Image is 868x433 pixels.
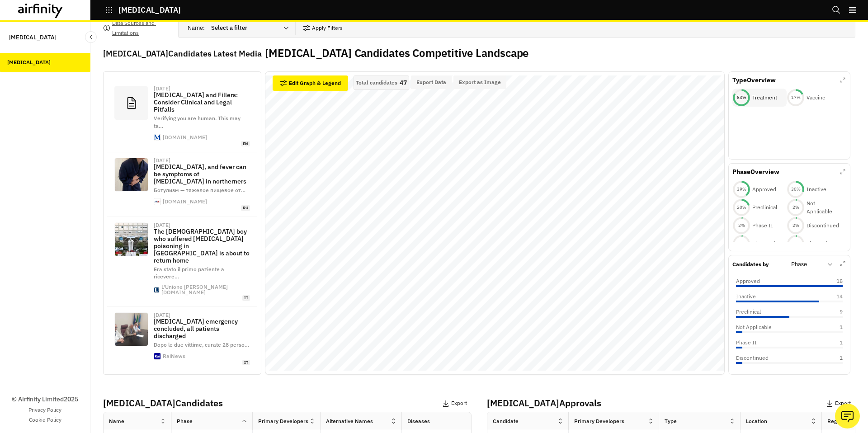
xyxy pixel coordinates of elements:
p: Vaccine [807,94,826,102]
p: Candidates by [732,260,769,268]
img: favicon.ico [154,287,159,292]
div: Diseases [407,417,430,425]
div: Name [109,417,124,425]
p: Phase II/III [736,369,766,377]
div: Primary Developers [258,417,308,425]
div: Alternative Names [326,417,373,425]
div: Phase [177,417,193,425]
p: Preclinical [752,203,777,212]
p: Export [835,400,851,406]
p: [MEDICAL_DATA] [9,29,57,46]
div: 2 % [787,240,805,247]
div: [DOMAIN_NAME] [163,135,207,140]
span: it [242,295,250,301]
p: Discontinued [807,221,839,230]
div: [DATE] [154,86,170,91]
p: The [DEMOGRAPHIC_DATA] boy who suffered [MEDICAL_DATA] poisoning in [GEOGRAPHIC_DATA] is about to... [154,228,250,264]
div: Location [746,417,767,425]
div: [DATE] [154,158,170,163]
img: e6de48e610f6affefb7a1d99dd07d70a.jpg [115,158,148,191]
p: Approved [752,185,776,193]
div: Primary Developers [574,417,624,425]
p: Not Applicable [807,199,841,216]
button: Search [832,2,841,18]
p: 1 [820,369,843,377]
p: 9 [820,308,843,316]
button: [MEDICAL_DATA] [105,2,181,18]
div: 30 % [787,186,805,193]
span: ru [241,205,250,211]
img: apple-touch-icon-180.png [154,198,160,205]
img: 1755966814069_ospedale.jpg [115,313,148,346]
p: 47 [400,80,407,86]
p: Discontinued [736,354,769,362]
p: 14 [820,292,843,301]
p: Total candidates [356,80,397,86]
span: en [241,141,250,147]
p: 1 [820,339,843,347]
p: Inactive [736,292,756,301]
button: Export [442,396,467,411]
a: [DATE][MEDICAL_DATA] emergency concluded, all patients dischargedDopo le due vittime, curate 28 p... [107,307,257,371]
div: 83 % [732,94,750,101]
div: L'Unione [PERSON_NAME][DOMAIN_NAME] [161,284,250,295]
button: Apply Filters [303,21,343,35]
p: 1 [820,354,843,362]
div: 2 % [787,204,805,211]
p: [MEDICAL_DATA] [118,6,181,14]
div: Candidate [493,417,519,425]
div: [DOMAIN_NAME] [163,199,207,204]
span: Era stato il primo paziente a ricevere … [154,266,224,280]
div: 2 % [787,222,805,229]
span: Ботулизм — тяжелое пищевое от … [154,187,245,193]
button: Edit Graph & Legend [273,75,348,91]
p: Export [451,400,467,406]
div: [DATE] [154,312,170,318]
p: Phase I/II [807,240,832,248]
img: image.webp [115,223,148,256]
button: Ask our analysts [835,404,860,428]
button: Close Sidebar [85,31,97,43]
p: [MEDICAL_DATA] and Fillers: Consider Clinical and Legal Pitfalls [154,91,250,113]
div: Type [665,417,677,425]
span: Dopo le due vittime, curate 28 perso … [154,341,249,348]
p: [MEDICAL_DATA] Candidates Latest Media [103,47,261,60]
p: Data Sources and Limitations [112,18,171,38]
div: 2 % [732,240,750,247]
p: 1 [820,323,843,331]
p: © Airfinity Limited 2025 [12,395,78,404]
p: [MEDICAL_DATA] Candidates [103,396,472,410]
img: favicon-32x32.png [154,353,160,359]
p: Phase II/III [752,240,782,248]
a: [DATE][MEDICAL_DATA], and fever can be symptoms of [MEDICAL_DATA] in northernersБотулизм — тяжело... [107,152,257,216]
div: [DATE] [154,222,170,228]
p: Not Applicable [736,323,772,331]
p: [MEDICAL_DATA] Approvals [487,396,855,410]
button: Export [826,396,851,411]
p: Type Overview [732,75,776,85]
p: [MEDICAL_DATA] emergency concluded, all patients discharged [154,318,250,339]
div: Name : [188,21,295,35]
p: Inactive [807,185,826,193]
p: Preclinical [736,308,761,316]
p: Phase II [736,339,757,347]
img: faviconV2 [154,134,160,141]
p: Treatment [752,94,777,102]
a: Cookie Policy [29,416,61,424]
p: [MEDICAL_DATA], and fever can be symptoms of [MEDICAL_DATA] in northerners [154,163,250,185]
h2: [MEDICAL_DATA] Candidates Competitive Landscape [265,47,528,60]
div: 20 % [732,204,750,211]
p: 18 [820,277,843,285]
div: RaiNews [163,353,185,359]
div: 39 % [732,186,750,193]
p: Approved [736,277,760,285]
div: 2 % [732,222,750,229]
a: [DATE][MEDICAL_DATA] and Fillers: Consider Clinical and Legal PitfallsVerifying you are human. Th... [107,80,257,152]
div: [MEDICAL_DATA] [7,58,51,66]
p: Phase Overview [732,167,779,177]
a: Privacy Policy [28,406,61,414]
span: it [242,360,250,366]
button: Export Data [411,75,452,89]
div: 17 % [787,94,805,101]
button: Export as Image [453,75,506,89]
